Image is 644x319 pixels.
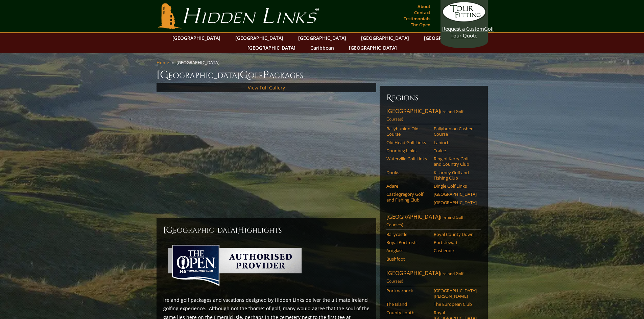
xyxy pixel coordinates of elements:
a: [GEOGRAPHIC_DATA] [169,33,224,43]
a: Adare [386,183,429,189]
a: Caribbean [307,43,337,53]
h2: [GEOGRAPHIC_DATA] ighlights [163,225,369,236]
span: Request a Custom [442,25,484,32]
a: [GEOGRAPHIC_DATA] [434,200,477,205]
a: Home [157,59,169,65]
a: Testimonials [402,14,432,23]
a: Old Head Golf Links [386,140,429,145]
a: Ring of Kerry Golf and Country Club [434,156,477,167]
a: The European Club [434,301,477,307]
a: [GEOGRAPHIC_DATA](Ireland Golf Courses) [386,107,481,124]
a: Castlerock [434,248,477,253]
a: [GEOGRAPHIC_DATA] [345,43,400,53]
span: (Ireland Golf Courses) [386,271,463,284]
a: Portmarnock [386,288,429,293]
span: (Ireland Golf Courses) [386,109,463,122]
a: [GEOGRAPHIC_DATA] [421,33,475,43]
a: Ardglass [386,248,429,253]
a: [GEOGRAPHIC_DATA](Ireland Golf Courses) [386,269,481,286]
a: Tralee [434,148,477,153]
span: (Ireland Golf Courses) [386,214,463,228]
a: About [416,2,432,11]
a: [GEOGRAPHIC_DATA][PERSON_NAME] [434,288,477,299]
a: Royal County Down [434,232,477,237]
a: Ballybunion Old Course [386,126,429,137]
span: G [240,68,248,82]
a: The Open [409,20,432,29]
a: Contact [412,8,432,17]
a: Bushfoot [386,256,429,262]
a: [GEOGRAPHIC_DATA] [244,43,299,53]
a: [GEOGRAPHIC_DATA] [232,33,287,43]
a: Waterville Golf Links [386,156,429,161]
li: [GEOGRAPHIC_DATA] [176,59,222,65]
a: Castlegregory Golf and Fishing Club [386,191,429,203]
a: [GEOGRAPHIC_DATA] [295,33,350,43]
h6: Regions [386,92,481,103]
a: Dooks [386,170,429,175]
span: P [263,68,269,82]
a: Dingle Golf Links [434,183,477,189]
a: County Louth [386,310,429,315]
a: Royal Portrush [386,240,429,245]
a: Ballybunion Cashen Course [434,126,477,137]
a: Request a CustomGolf Tour Quote [442,2,486,39]
a: [GEOGRAPHIC_DATA] [358,33,412,43]
a: Lahinch [434,140,477,145]
a: Killarney Golf and Fishing Club [434,170,477,181]
a: Doonbeg Links [386,148,429,153]
a: View Full Gallery [248,84,285,91]
a: The Island [386,301,429,307]
a: [GEOGRAPHIC_DATA](Ireland Golf Courses) [386,213,481,230]
a: Portstewart [434,240,477,245]
a: Ballycastle [386,232,429,237]
span: H [238,225,244,236]
a: [GEOGRAPHIC_DATA] [434,191,477,197]
h1: [GEOGRAPHIC_DATA] olf ackages [157,68,488,82]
